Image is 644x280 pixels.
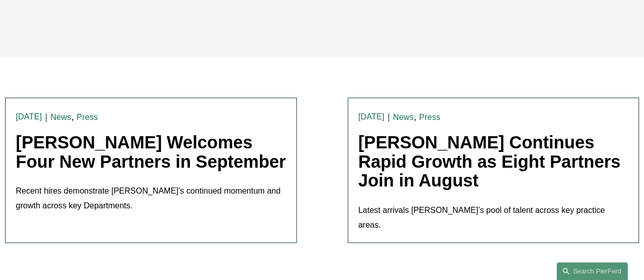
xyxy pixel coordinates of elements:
p: Recent hires demonstrate [PERSON_NAME]’s continued momentum and growth across key Departments. [16,184,286,213]
a: Search this site [556,262,628,280]
time: [DATE] [358,113,384,121]
a: News [50,113,71,121]
a: Press [419,113,440,121]
p: Latest arrivals [PERSON_NAME]’s pool of talent across key practice areas. [358,203,629,233]
a: [PERSON_NAME] Continues Rapid Growth as Eight Partners Join in August [358,133,621,190]
a: News [393,113,414,121]
a: [PERSON_NAME] Welcomes Four New Partners in September [16,133,286,171]
span: , [413,111,416,122]
time: [DATE] [16,113,42,121]
a: Press [77,113,98,121]
span: , [71,111,74,122]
